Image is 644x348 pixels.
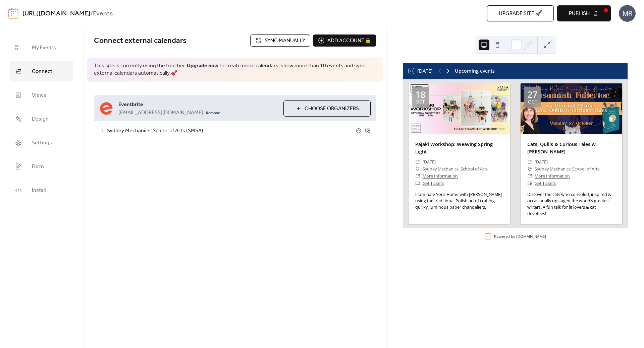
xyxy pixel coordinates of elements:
[415,172,420,180] div: ​
[22,7,90,20] a: [URL][DOMAIN_NAME]
[527,158,532,165] div: ​
[415,165,420,172] div: ​
[527,165,532,172] div: ​
[118,101,278,109] span: Eventbrite
[206,111,220,116] span: Remove
[406,67,435,75] button: 11[DATE]
[455,67,495,75] div: Upcoming events
[283,100,371,117] button: Choose Organizers
[494,234,546,239] div: Powered by
[557,5,611,21] button: Publish
[516,234,546,239] a: [DOMAIN_NAME]
[423,158,436,165] span: [DATE]
[527,172,532,180] div: ​
[305,105,359,113] span: Choose Organizers
[32,66,52,77] span: Connect
[535,165,599,172] span: Sydney Mechanics’ School of Arts
[527,90,537,99] div: 27
[619,5,636,22] div: MR
[32,138,52,148] span: Settings
[10,109,73,129] a: Design
[94,33,186,48] span: Connect external calendars
[8,8,18,19] img: logo
[265,37,305,45] span: Sync manually
[423,173,458,179] a: More Information
[32,185,46,196] span: Install
[423,165,488,172] span: Sydney Mechanics' School of Arts
[535,173,570,179] a: More Information
[10,132,73,153] a: Settings
[10,37,73,58] a: My Events
[409,192,510,211] div: Illuminate Your Home with [PERSON_NAME] using the traditional Polish art of crafting quirky, lumi...
[90,7,93,20] b: /
[499,10,542,18] span: Upgrade site 🚀
[250,34,310,47] button: Sync manually
[521,192,622,217] div: Discover the cats who consoled, inspired & occasionally upstaged the world’s greatest writers. A ...
[32,114,49,124] span: Design
[100,102,113,115] img: eventbrite
[118,109,203,117] span: [EMAIL_ADDRESS][DOMAIN_NAME]
[10,85,73,105] a: Views
[527,180,532,187] div: ​
[569,10,590,18] span: Publish
[415,141,493,155] a: Pajaki Workshop: Weaving Spring Light
[415,90,425,99] div: 18
[107,127,356,135] span: Sydney Mechanics' School of Arts (SMSA)
[93,7,113,20] b: Events
[535,158,548,165] span: [DATE]
[416,100,425,105] div: Oct
[10,180,73,200] a: Install
[32,90,46,100] span: Views
[415,158,420,165] div: ​
[187,61,218,71] a: Upgrade now
[415,180,420,187] div: ​
[10,156,73,177] a: Form
[423,181,444,186] a: Get Tickets
[487,5,554,21] button: Upgrade site 🚀
[10,61,73,81] a: Connect
[32,161,44,172] span: Form
[528,100,537,105] div: Oct
[32,43,56,53] span: My Events
[94,62,376,77] span: This site is currently using the free tier. to create more calendars, show more than 10 events an...
[535,181,556,186] a: Get Tickets
[527,141,596,155] a: Cats, Quills & Curious Tales w [PERSON_NAME]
